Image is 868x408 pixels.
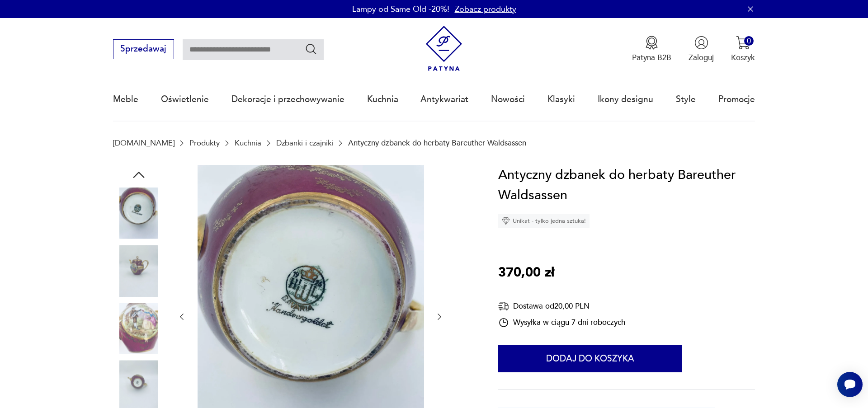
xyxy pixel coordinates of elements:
[276,139,333,147] a: Dzbanki i czajniki
[502,217,510,225] img: Ikona diamentu
[421,26,467,71] img: Patyna - sklep z meblami i dekoracjami vintage
[498,165,755,206] h1: Antyczny dzbanek do herbaty Bareuther Waldsassen
[718,79,755,120] a: Promocje
[837,372,863,397] iframe: Smartsupp widget button
[367,79,398,120] a: Kuchnia
[113,46,174,53] a: Sprzedawaj
[348,139,526,147] p: Antyczny dzbanek do herbaty Bareuther Waldsassen
[305,42,318,56] button: Szukaj
[113,303,165,354] img: Zdjęcie produktu Antyczny dzbanek do herbaty Bareuther Waldsassen
[498,345,682,372] button: Dodaj do koszyka
[498,317,625,328] div: Wysyłka w ciągu 7 dni roboczych
[547,79,575,120] a: Klasyki
[352,4,449,15] p: Lampy od Same Old -20%!
[231,79,344,120] a: Dekoracje i przechowywanie
[420,79,468,120] a: Antykwariat
[491,79,525,120] a: Nowości
[113,79,138,120] a: Meble
[161,79,209,120] a: Oświetlenie
[189,139,220,147] a: Produkty
[498,300,509,312] img: Ikona dostawy
[694,36,708,50] img: Ikonka użytkownika
[498,214,590,228] div: Unikat - tylko jedna sztuka!
[689,52,714,63] p: Zaloguj
[598,79,653,120] a: Ikony designu
[498,263,554,283] p: 370,00 zł
[113,139,175,147] a: [DOMAIN_NAME]
[731,36,755,63] button: 0Koszyk
[632,36,671,63] a: Ikona medaluPatyna B2B
[632,36,671,63] button: Patyna B2B
[455,4,516,15] a: Zobacz produkty
[689,36,714,63] button: Zaloguj
[676,79,696,120] a: Style
[744,36,754,46] div: 0
[731,52,755,63] p: Koszyk
[235,139,261,147] a: Kuchnia
[736,36,750,50] img: Ikona koszyka
[645,36,659,50] img: Ikona medalu
[113,188,165,239] img: Zdjęcie produktu Antyczny dzbanek do herbaty Bareuther Waldsassen
[632,52,671,63] p: Patyna B2B
[113,245,165,296] img: Zdjęcie produktu Antyczny dzbanek do herbaty Bareuther Waldsassen
[498,300,625,312] div: Dostawa od 20,00 PLN
[113,39,174,59] button: Sprzedawaj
